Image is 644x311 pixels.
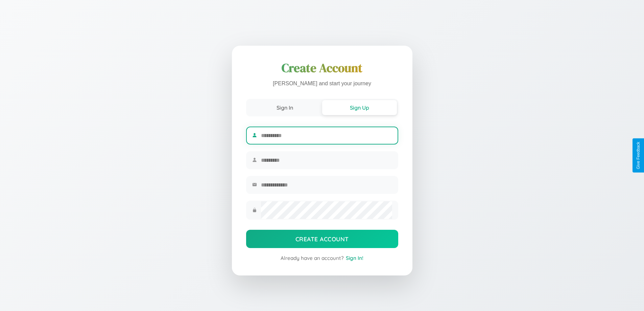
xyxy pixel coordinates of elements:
p: [PERSON_NAME] and start your journey [246,79,398,89]
button: Sign In [247,100,322,115]
span: Sign In! [346,255,363,261]
div: Already have an account? [246,255,398,261]
button: Sign Up [322,100,397,115]
h1: Create Account [246,60,398,76]
div: Give Feedback [636,142,641,169]
button: Create Account [246,230,398,248]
